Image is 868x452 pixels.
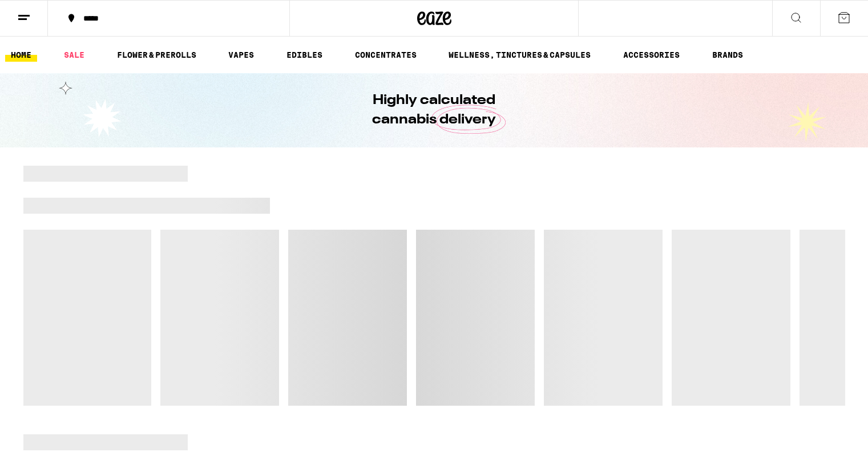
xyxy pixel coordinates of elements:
a: CONCENTRATES [349,48,422,62]
a: WELLNESS, TINCTURES & CAPSULES [443,48,596,62]
h1: Highly calculated cannabis delivery [340,91,528,130]
a: BRANDS [706,48,749,62]
a: VAPES [223,48,260,62]
a: FLOWER & PREROLLS [111,48,202,62]
a: SALE [58,48,90,62]
a: EDIBLES [281,48,328,62]
a: ACCESSORIES [617,48,685,62]
a: HOME [5,48,37,62]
